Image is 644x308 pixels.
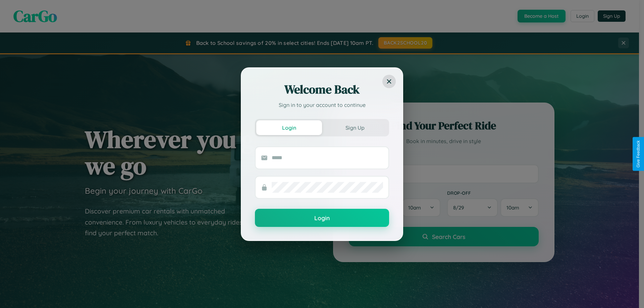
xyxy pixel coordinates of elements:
[256,120,322,135] button: Login
[636,140,641,168] div: Give Feedback
[255,209,389,227] button: Login
[255,101,389,109] p: Sign in to your account to continue
[255,81,389,98] h2: Welcome Back
[322,120,388,135] button: Sign Up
